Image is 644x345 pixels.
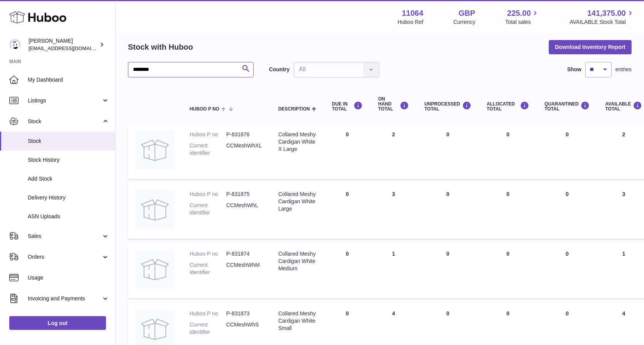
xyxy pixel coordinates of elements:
span: Add Stock [28,175,109,183]
span: Stock History [28,156,109,164]
span: Total sales [505,18,540,26]
a: Log out [9,316,106,330]
div: ON HAND Total [378,97,409,112]
dd: P-831876 [226,131,263,138]
td: 0 [417,243,479,298]
td: 0 [417,183,479,239]
img: product image [136,191,174,229]
span: Sales [28,233,101,240]
div: [PERSON_NAME] [29,37,98,52]
span: 225.00 [507,8,531,18]
dt: Current identifier [190,321,226,336]
img: product image [136,250,174,289]
div: Currency [454,18,476,26]
div: UNPROCESSED Total [424,101,471,112]
td: 0 [324,183,370,239]
td: 0 [479,243,537,298]
span: Stock [28,118,101,125]
td: 1 [370,243,417,298]
span: 141,375.00 [587,8,626,18]
dt: Huboo P no [190,191,226,198]
td: 0 [479,123,537,179]
span: Delivery History [28,194,109,201]
td: 3 [370,183,417,239]
span: Listings [28,97,101,104]
div: Huboo Ref [398,18,424,26]
td: 0 [479,183,537,239]
label: Show [567,66,582,73]
span: 0 [566,251,569,257]
dt: Huboo P no [190,310,226,317]
dt: Huboo P no [190,250,226,258]
div: Collared Meshy Cardigan White Large [278,191,316,213]
dd: P-831875 [226,191,263,198]
span: AVAILABLE Stock Total [570,18,635,26]
span: Usage [28,274,109,281]
td: 2 [370,123,417,179]
td: 0 [324,243,370,298]
div: QUARANTINED Total [545,101,590,112]
span: 0 [566,131,569,137]
button: Download Inventory Report [549,40,632,54]
h2: Stock with Huboo [128,42,193,52]
div: DUE IN TOTAL [332,101,363,112]
dd: CCMeshWhM [226,261,263,276]
span: [EMAIL_ADDRESS][DOMAIN_NAME] [29,45,113,51]
dt: Current identifier [190,202,226,216]
div: ALLOCATED Total [487,101,529,112]
a: 225.00 Total sales [505,8,540,26]
span: Huboo P no [190,107,219,112]
span: Invoicing and Payments [28,295,101,302]
span: Description [278,107,310,112]
label: Country [269,66,290,73]
td: 0 [324,123,370,179]
span: Stock [28,137,109,145]
img: imichellrs@gmail.com [9,39,21,50]
div: Collared Meshy Cardigan White X Large [278,131,316,153]
dd: CCMeshWhXL [226,142,263,157]
span: My Dashboard [28,76,109,84]
dd: CCMeshWhL [226,202,263,216]
div: Collared Meshy Cardigan White Small [278,310,316,332]
dt: Current identifier [190,261,226,276]
td: 0 [417,123,479,179]
div: Collared Meshy Cardigan White Medium [278,250,316,272]
dt: Current identifier [190,142,226,157]
span: 0 [566,310,569,317]
a: 141,375.00 AVAILABLE Stock Total [570,8,635,26]
strong: 11064 [402,8,424,18]
span: entries [615,66,632,73]
dd: P-831874 [226,250,263,258]
strong: GBP [459,8,475,18]
span: 0 [566,191,569,197]
img: product image [136,131,174,169]
dd: CCMeshWhS [226,321,263,336]
span: Orders [28,253,101,261]
dd: P-831873 [226,310,263,317]
span: ASN Uploads [28,213,109,220]
div: AVAILABLE Total [605,101,642,112]
dt: Huboo P no [190,131,226,138]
